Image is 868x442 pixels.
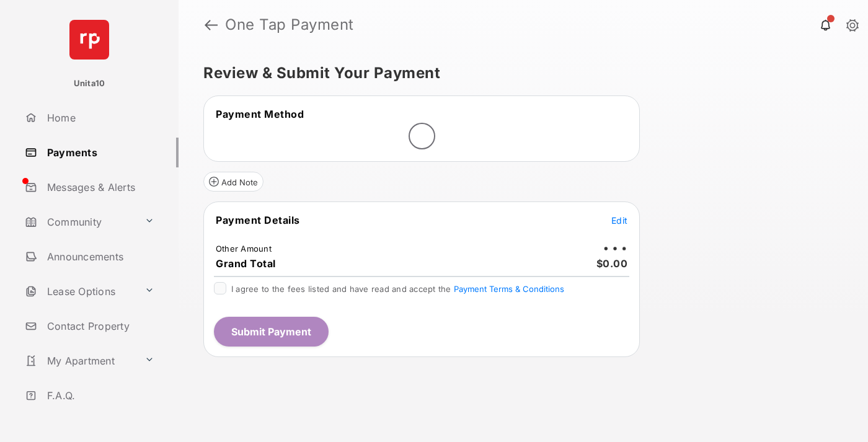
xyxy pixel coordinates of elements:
[231,284,564,294] span: I agree to the fees listed and have read and accept the
[20,103,179,133] a: Home
[20,138,179,167] a: Payments
[20,381,179,410] a: F.A.Q.
[216,257,276,270] span: Grand Total
[214,317,329,347] button: Submit Payment
[596,257,628,270] span: $0.00
[611,215,627,226] span: Edit
[20,242,179,272] a: Announcements
[20,276,139,306] a: Lease Options
[225,17,354,32] strong: One Tap Payment
[20,172,179,202] a: Messages & Alerts
[216,214,300,226] span: Payment Details
[454,284,564,294] button: I agree to the fees listed and have read and accept the
[20,346,139,376] a: My Apartment
[20,207,139,237] a: Community
[20,311,179,341] a: Contact Property
[203,172,263,192] button: Add Note
[69,20,109,60] img: svg+xml;base64,PHN2ZyB4bWxucz0iaHR0cDovL3d3dy53My5vcmcvMjAwMC9zdmciIHdpZHRoPSI2NCIgaGVpZ2h0PSI2NC...
[215,243,272,254] td: Other Amount
[74,77,105,90] p: Unita10
[203,66,833,81] h5: Review & Submit Your Payment
[216,108,304,120] span: Payment Method
[611,214,627,226] button: Edit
